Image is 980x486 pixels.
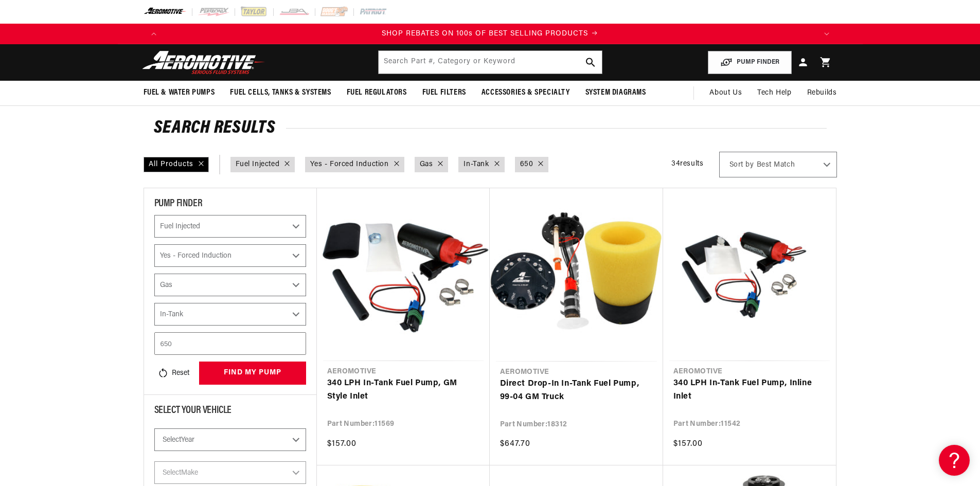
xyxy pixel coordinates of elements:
[708,51,792,74] button: PUMP FINDER
[702,81,750,105] a: About Us
[379,51,602,74] input: Search by Part Number, Category or Keyword
[154,362,192,384] button: Reset
[729,160,754,170] span: Sort by
[799,81,845,105] summary: Rebuilds
[154,428,306,451] select: Year
[500,377,653,404] a: Direct Drop-In In-Tank Fuel Pump, 99-04 GM Truck
[154,303,306,326] select: Mounting
[154,405,306,418] div: Select Your Vehicle
[144,24,164,44] button: Translation missing: en.sections.announcements.previous_announcement
[420,159,433,170] a: Gas
[482,87,570,98] span: Accessories & Specialty
[750,81,799,105] summary: Tech Help
[339,81,415,105] summary: Fuel Regulators
[136,81,223,105] summary: Fuel & Water Pumps
[807,87,837,99] span: Rebuilds
[154,215,306,238] select: CARB or EFI
[144,87,215,98] span: Fuel & Water Pumps
[236,159,280,170] a: Fuel Injected
[199,362,306,385] button: find my pump
[422,87,466,98] span: Fuel Filters
[118,24,863,44] slideshow-component: Translation missing: en.sections.announcements.announcement_bar
[579,51,602,74] button: search button
[154,332,306,355] input: Enter Horsepower
[578,81,654,105] summary: System Diagrams
[816,24,837,44] button: Translation missing: en.sections.announcements.next_announcement
[464,159,489,170] a: In-Tank
[327,377,479,403] a: 340 LPH In-Tank Fuel Pump, GM Style Inlet
[310,159,388,170] a: Yes - Forced Induction
[673,377,826,403] a: 340 LPH In-Tank Fuel Pump, Inline Inlet
[671,160,703,168] span: 34 results
[520,159,533,170] a: 650
[154,274,306,296] select: Fuel
[347,87,407,98] span: Fuel Regulators
[585,87,646,98] span: System Diagrams
[222,81,338,105] summary: Fuel Cells, Tanks & Systems
[154,244,306,267] select: Power Adder
[154,120,827,137] h2: Search Results
[230,87,331,98] span: Fuel Cells, Tanks & Systems
[382,30,588,38] span: SHOP REBATES ON 100s OF BEST SELLING PRODUCTS
[164,28,816,40] a: SHOP REBATES ON 100s OF BEST SELLING PRODUCTS
[144,157,209,172] div: All Products
[139,50,268,75] img: Aeromotive
[757,87,791,99] span: Tech Help
[474,81,578,105] summary: Accessories & Specialty
[154,461,306,484] select: Make
[719,152,837,177] select: Sort by
[709,89,742,97] span: About Us
[164,28,816,40] div: Announcement
[164,28,816,40] div: 3 of 4
[415,81,474,105] summary: Fuel Filters
[154,199,203,209] span: PUMP FINDER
